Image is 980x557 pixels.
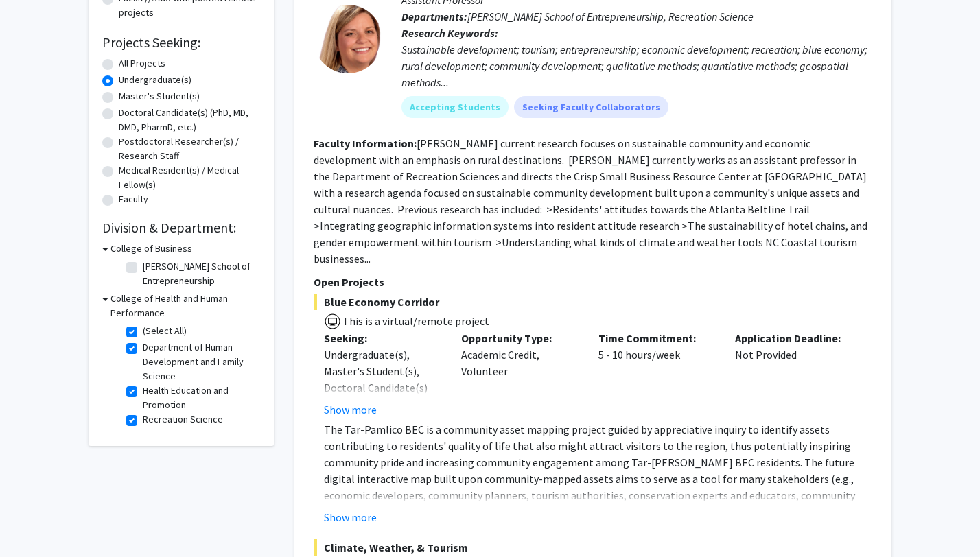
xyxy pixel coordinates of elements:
[119,134,260,163] label: Postdoctoral Researcher(s) / Research Staff
[119,56,165,71] label: All Projects
[143,324,187,338] label: (Select All)
[461,330,578,346] p: Opportunity Type:
[110,292,260,320] h3: College of Health and Human Performance
[514,96,668,118] mat-chip: Seeking Faculty Collaborators
[314,294,872,310] span: Blue Economy Corridor
[324,509,377,525] button: Show more
[314,137,417,150] b: Faculty Information:
[102,220,260,236] h2: Division & Department:
[314,137,867,265] fg-read-more: [PERSON_NAME] current research focuses on sustainable community and economic development with an ...
[143,383,257,412] label: Health Education and Promotion
[735,330,852,346] p: Application Deadline:
[598,330,715,346] p: Time Commitment:
[341,314,489,328] span: This is a virtual/remote project
[324,423,855,519] span: The Tar-Pamlico BEC is a community asset mapping project guided by appreciative inquiry to identi...
[143,340,257,383] label: Department of Human Development and Family Science
[324,401,377,418] button: Show more
[451,330,588,418] div: Academic Credit, Volunteer
[119,106,260,134] label: Doctoral Candidate(s) (PhD, MD, DMD, PharmD, etc.)
[467,10,754,23] span: [PERSON_NAME] School of Entrepreneurship, Recreation Science
[119,73,191,87] label: Undergraduate(s)
[119,89,200,104] label: Master's Student(s)
[401,41,872,91] div: Sustainable development; tourism; entrepreneurship; economic development; recreation; blue econom...
[401,10,467,23] b: Departments:
[143,259,257,288] label: [PERSON_NAME] School of Entrepreneurship
[401,96,509,118] mat-chip: Accepting Students
[119,163,260,192] label: Medical Resident(s) / Medical Fellow(s)
[725,330,862,418] div: Not Provided
[588,330,725,418] div: 5 - 10 hours/week
[10,495,58,547] iframe: Chat
[401,26,498,40] b: Research Keywords:
[110,241,192,256] h3: College of Business
[324,330,441,346] p: Seeking:
[143,412,223,427] label: Recreation Science
[119,192,148,206] label: Faculty
[314,274,872,290] p: Open Projects
[324,346,441,429] div: Undergraduate(s), Master's Student(s), Doctoral Candidate(s) (PhD, MD, DMD, PharmD, etc.)
[102,34,260,51] h2: Projects Seeking:
[314,539,872,556] span: Climate, Weather, & Tourism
